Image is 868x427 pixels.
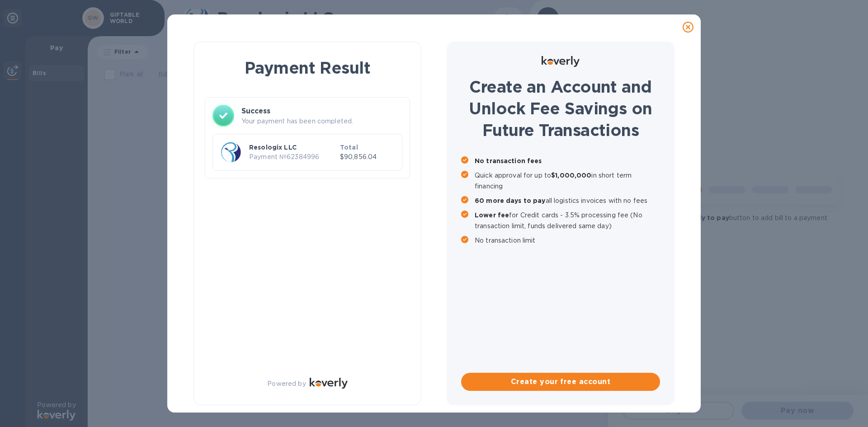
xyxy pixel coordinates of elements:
[249,152,336,162] p: Payment № 62384996
[340,144,358,151] b: Total
[475,211,509,219] b: Lower fee
[475,235,660,246] p: No transaction limit
[542,56,580,67] img: Logo
[249,143,336,152] p: Resologix LLC
[475,157,542,164] b: No transaction fees
[340,152,395,162] p: $90,856.04
[461,373,660,391] button: Create your free account
[310,378,348,389] img: Logo
[241,106,402,117] h3: Success
[551,172,591,179] b: $1,000,000
[475,195,660,206] p: all logistics invoices with no fees
[461,76,660,141] h1: Create an Account and Unlock Fee Savings on Future Transactions
[208,56,406,79] h1: Payment Result
[475,210,660,231] p: for Credit cards - 3.5% processing fee (No transaction limit, funds delivered same day)
[475,170,660,192] p: Quick approval for up to in short term financing
[475,197,546,204] b: 60 more days to pay
[241,117,402,126] p: Your payment has been completed.
[468,376,653,387] span: Create your free account
[267,379,306,389] p: Powered by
